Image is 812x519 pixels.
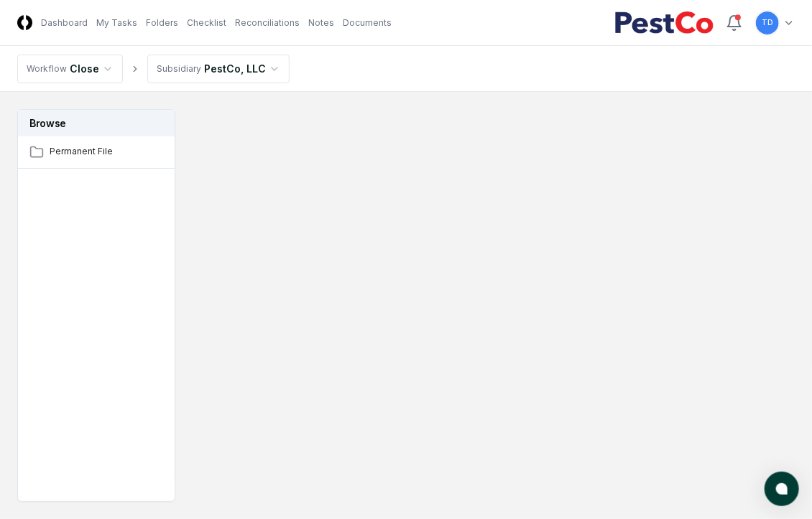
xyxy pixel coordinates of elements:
[18,110,175,136] h3: Browse
[41,17,88,29] a: Dashboard
[50,145,165,158] span: Permanent File
[96,17,137,29] a: My Tasks
[762,17,773,28] span: TD
[146,17,178,29] a: Folders
[755,10,780,36] button: TD
[235,17,300,29] a: Reconciliations
[157,62,201,75] div: Subsidiary
[308,17,334,29] a: Notes
[187,17,226,29] a: Checklist
[17,55,290,83] nav: breadcrumb
[27,62,67,75] div: Workflow
[614,11,714,34] img: PestCo logo
[765,472,799,506] button: atlas-launcher
[18,136,176,168] a: Permanent File
[17,15,32,30] img: Logo
[343,17,392,29] a: Documents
